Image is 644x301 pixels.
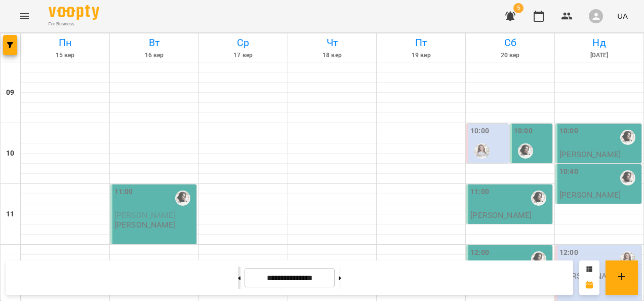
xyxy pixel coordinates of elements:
img: Аліна [175,191,190,206]
span: 5 [513,3,524,13]
h6: Вт [111,35,197,51]
img: Аліна [620,130,635,145]
label: 10:00 [559,126,578,137]
h6: 18 вер [290,51,375,60]
p: [PERSON_NAME] [559,191,621,199]
h6: Чт [290,35,375,51]
h6: 11 [6,209,14,220]
h6: Сб [467,35,553,51]
img: Аліна [531,251,546,267]
span: For Business [49,21,99,27]
button: UA [613,7,632,25]
h6: Пт [378,35,464,51]
img: Наталя [620,251,635,267]
span: [PERSON_NAME] [114,210,176,220]
h6: 17 вер [200,51,286,60]
button: Menu [12,4,36,28]
p: [PERSON_NAME] [470,211,532,219]
h6: [DATE] [556,51,642,60]
h6: 10 [6,148,14,159]
label: 12:00 [470,247,489,258]
h6: 20 вер [467,51,553,60]
p: [PERSON_NAME] [559,150,621,159]
label: 12:00 [559,247,578,258]
p: [PERSON_NAME] [114,220,176,229]
img: Аліна [518,143,533,159]
h6: Нд [556,35,642,51]
h6: Пн [22,35,108,51]
span: UA [617,11,628,21]
h6: 19 вер [378,51,464,60]
label: 11:00 [470,186,489,198]
h6: 15 вер [22,51,108,60]
img: Аліна [531,191,546,206]
label: 10:00 [470,126,489,137]
h6: Ср [200,35,286,51]
img: Аліна [620,170,635,185]
h6: 09 [6,87,14,98]
label: 10:00 [514,126,533,137]
h6: 16 вер [111,51,197,60]
label: 11:00 [114,186,133,198]
img: Voopty Logo [49,5,99,20]
label: 10:40 [559,166,578,177]
img: Наталя [474,143,490,159]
